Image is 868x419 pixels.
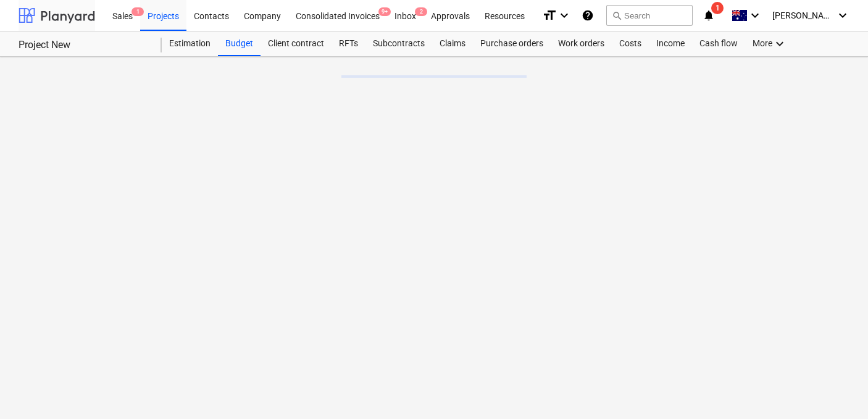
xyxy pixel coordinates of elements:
a: Income [649,31,692,56]
div: Project New [19,39,147,52]
iframe: Chat Widget [806,360,868,419]
a: Work orders [551,31,612,56]
a: Estimation [162,31,218,56]
a: Cash flow [692,31,745,56]
a: RFTs [332,31,365,56]
i: notifications [703,8,715,23]
i: keyboard_arrow_down [748,8,762,23]
i: keyboard_arrow_down [835,8,850,23]
a: Purchase orders [473,31,551,56]
span: [PERSON_NAME] [772,10,834,20]
span: 9+ [378,7,391,16]
i: Knowledge base [582,8,594,23]
span: 1 [711,2,724,14]
span: 2 [415,7,427,16]
span: search [612,10,622,20]
a: Budget [218,31,261,56]
a: Client contract [261,31,332,56]
i: keyboard_arrow_down [557,8,572,23]
a: Subcontracts [365,31,432,56]
i: format_size [542,8,557,23]
i: keyboard_arrow_down [772,36,787,51]
button: Search [606,5,693,26]
a: Claims [432,31,473,56]
div: More [745,31,795,56]
a: Costs [612,31,649,56]
span: 1 [131,7,144,16]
